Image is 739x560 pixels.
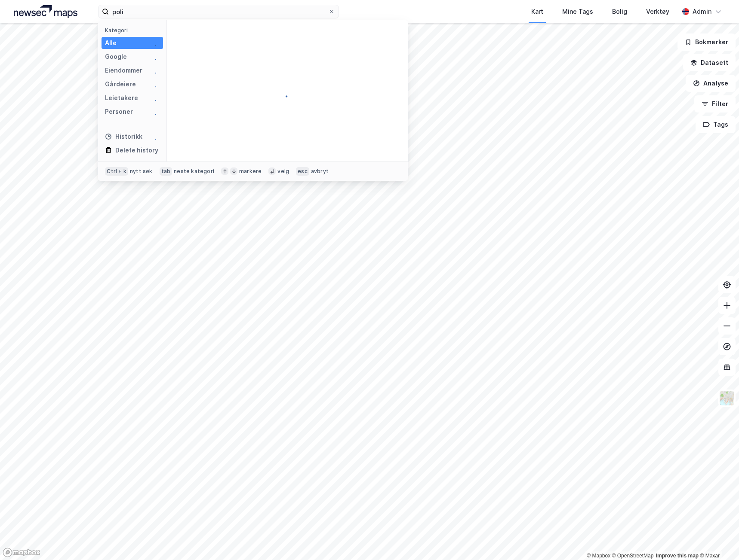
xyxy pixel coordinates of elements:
[105,79,136,89] div: Gårdeiere
[239,168,262,175] div: markere
[693,6,711,17] div: Admin
[677,33,736,51] button: Bokmerker
[719,390,735,406] img: Z
[153,94,160,101] img: spinner.a6d8c91a73a9ac5275cf975e30b51cfb.svg
[153,133,160,140] img: spinner.a6d8c91a73a9ac5275cf975e30b51cfb.svg
[14,5,77,18] img: logo.a4113a55bc3d86da70a041830d287a7e.svg
[105,107,133,117] div: Personer
[153,108,160,115] img: spinner.a6d8c91a73a9ac5275cf975e30b51cfb.svg
[277,168,289,175] div: velg
[109,5,328,18] input: Søk på adresse, matrikkel, gårdeiere, leietakere eller personer
[311,168,329,175] div: avbryt
[105,131,142,142] div: Historikk
[696,519,739,560] iframe: Chat Widget
[696,519,739,560] div: Kontrollprogram for chat
[174,168,214,175] div: neste kategori
[105,167,128,176] div: Ctrl + k
[612,6,627,17] div: Bolig
[153,40,160,46] img: spinner.a6d8c91a73a9ac5275cf975e30b51cfb.svg
[105,52,127,62] div: Google
[612,553,654,559] a: OpenStreetMap
[130,168,153,175] div: nytt søk
[160,167,172,176] div: tab
[562,6,593,17] div: Mine Tags
[694,95,736,113] button: Filter
[683,54,736,71] button: Datasett
[105,93,138,103] div: Leietakere
[656,553,699,559] a: Improve this map
[153,53,160,60] img: spinner.a6d8c91a73a9ac5275cf975e30b51cfb.svg
[686,75,736,92] button: Analyse
[105,65,142,76] div: Eiendommer
[115,145,158,155] div: Delete history
[3,548,40,557] a: Mapbox homepage
[105,27,163,33] div: Kategori
[280,84,294,98] img: spinner.a6d8c91a73a9ac5275cf975e30b51cfb.svg
[531,6,543,17] div: Kart
[696,116,736,133] button: Tags
[105,38,117,48] div: Alle
[587,553,610,559] a: Mapbox
[153,81,160,88] img: spinner.a6d8c91a73a9ac5275cf975e30b51cfb.svg
[296,167,309,176] div: esc
[646,6,669,17] div: Verktøy
[153,67,160,74] img: spinner.a6d8c91a73a9ac5275cf975e30b51cfb.svg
